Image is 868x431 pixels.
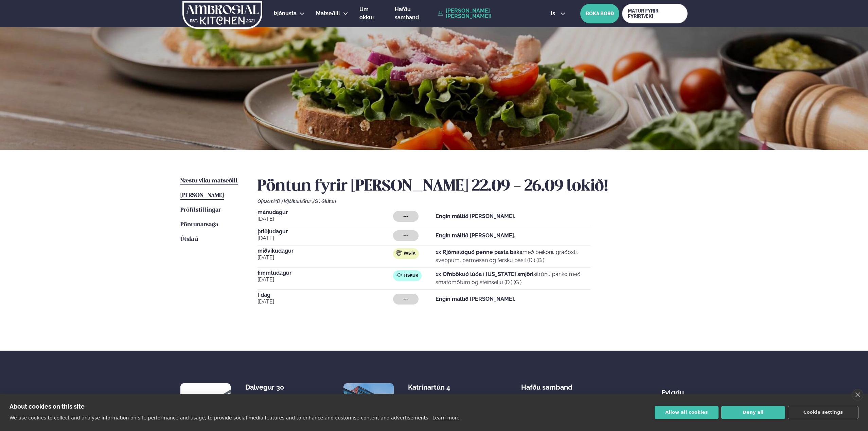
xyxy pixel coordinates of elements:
[622,4,688,23] a: MATUR FYRIR FYRIRTÆKI
[396,250,402,256] img: pasta.svg
[408,383,462,391] div: Katrínartún 4
[180,178,238,184] span: Næstu viku matseðill
[10,403,85,410] strong: About cookies on this site
[788,406,858,419] button: Cookie settings
[180,236,198,242] span: Útskrá
[655,406,719,419] button: Allow all cookies
[404,251,415,256] span: Pasta
[10,415,430,420] p: We use cookies to collect and analyse information on site performance and usage, to provide socia...
[403,296,408,302] span: ---
[180,177,238,185] a: Næstu viku matseðill
[316,10,340,17] span: Matseðill
[180,235,198,243] a: Útskrá
[436,270,590,287] p: sítrónu panko með smátómötum og steinselju (D ) (G )
[721,406,785,419] button: Deny all
[436,213,515,219] strong: Engin máltíð [PERSON_NAME].
[180,207,221,213] span: Prófílstillingar
[180,192,224,200] a: [PERSON_NAME]
[182,1,263,29] img: logo
[403,233,408,238] span: ---
[395,6,419,21] span: Hafðu samband
[545,11,571,16] button: is
[438,8,535,19] a: [PERSON_NAME] [PERSON_NAME]!
[258,292,393,298] span: Í dag
[258,298,393,306] span: [DATE]
[404,273,418,278] span: Fiskur
[276,199,313,204] span: (D ) Mjólkurvörur ,
[396,272,402,278] img: fish.svg
[258,276,393,284] span: [DATE]
[258,248,393,254] span: miðvikudagur
[258,270,393,276] span: fimmtudagur
[436,249,522,255] strong: 1x Rjómalöguð penne pasta baka
[245,383,299,391] div: Dalvegur 30
[258,229,393,234] span: þriðjudagur
[274,10,297,17] span: Þjónusta
[180,221,218,229] a: Pöntunarsaga
[258,254,393,262] span: [DATE]
[521,378,572,391] span: Hafðu samband
[661,383,688,405] div: Fylgdu okkur
[258,199,688,204] div: Ofnæmi:
[436,296,515,302] strong: Engin máltíð [PERSON_NAME].
[316,9,340,18] a: Matseðill
[180,222,218,228] span: Pöntunarsaga
[580,4,619,23] button: BÓKA BORÐ
[274,9,297,18] a: Þjónusta
[852,389,863,400] a: close
[313,199,336,204] span: (G ) Glúten
[359,6,374,21] span: Um okkur
[180,206,221,214] a: Prófílstillingar
[180,193,224,198] span: [PERSON_NAME]
[551,11,557,16] span: is
[436,271,533,277] strong: 1x Ofnbökuð lúða í [US_STATE] smjöri
[403,214,408,219] span: ---
[432,415,460,420] a: Learn more
[359,5,384,22] a: Um okkur
[258,177,688,196] h2: Pöntun fyrir [PERSON_NAME] 22.09 - 26.09 lokið!
[436,232,515,239] strong: Engin máltíð [PERSON_NAME].
[258,210,393,215] span: mánudagur
[258,215,393,223] span: [DATE]
[436,248,590,265] p: með beikoni, gráðosti, sveppum, parmesan og fersku basil (D ) (G )
[395,5,434,22] a: Hafðu samband
[258,234,393,242] span: [DATE]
